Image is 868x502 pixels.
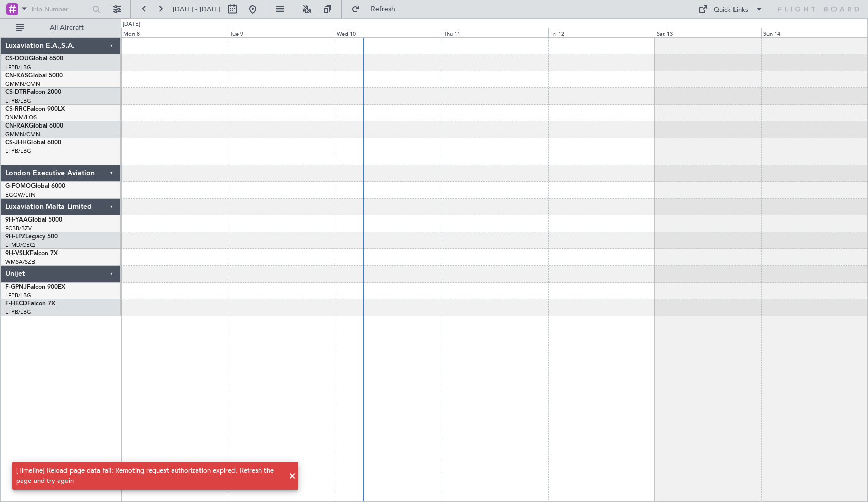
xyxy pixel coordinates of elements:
[5,191,36,199] a: EGGW/LTN
[5,140,27,146] span: CS-JHH
[5,106,65,112] a: CS-RRCFalcon 900LX
[31,2,89,17] input: Trip Number
[5,89,27,96] span: CS-DTR
[442,28,548,37] div: Thu 11
[5,64,31,71] a: LFPB/LBG
[5,106,27,112] span: CS-RRC
[5,234,25,240] span: 9H-LPZ
[11,20,110,36] button: All Aircraft
[5,114,37,121] a: DNMM/LOS
[5,258,35,266] a: WMSA/SZB
[121,28,228,37] div: Mon 8
[655,28,761,37] div: Sat 13
[5,284,27,290] span: F-GPNJ
[5,217,62,223] a: 9H-YAAGlobal 5000
[5,250,30,257] span: 9H-VSLK
[693,1,769,17] button: Quick Links
[5,56,29,62] span: CS-DOU
[761,28,868,37] div: Sun 14
[5,234,58,240] a: 9H-LPZLegacy 500
[5,140,61,146] a: CS-JHHGlobal 6000
[5,292,31,299] a: LFPB/LBG
[5,147,31,155] a: LFPB/LBG
[16,466,283,486] div: [Timeline] Reload page data fail: Remoting request authorization expired. Refresh the page and tr...
[714,5,748,15] div: Quick Links
[347,1,408,17] button: Refresh
[5,56,63,62] a: CS-DOUGlobal 6500
[5,217,28,223] span: 9H-YAA
[5,225,32,232] a: FCBB/BZV
[5,241,35,249] a: LFMD/CEQ
[5,123,63,129] a: CN-RAKGlobal 6000
[335,28,441,37] div: Wed 10
[5,97,31,105] a: LFPB/LBG
[5,250,58,257] a: 9H-VSLKFalcon 7X
[123,20,140,29] div: [DATE]
[228,28,335,37] div: Tue 9
[5,80,40,88] a: GMMN/CMN
[5,183,65,190] a: G-FOMOGlobal 6000
[5,73,63,79] a: CN-KASGlobal 5000
[26,24,107,32] span: All Aircraft
[5,89,61,96] a: CS-DTRFalcon 2000
[5,123,29,129] span: CN-RAK
[5,73,28,79] span: CN-KAS
[5,301,55,307] a: F-HECDFalcon 7X
[362,6,405,13] span: Refresh
[5,301,27,307] span: F-HECD
[5,284,65,290] a: F-GPNJFalcon 900EX
[5,183,31,190] span: G-FOMO
[173,5,220,14] span: [DATE] - [DATE]
[5,308,31,316] a: LFPB/LBG
[548,28,655,37] div: Fri 12
[5,131,40,138] a: GMMN/CMN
